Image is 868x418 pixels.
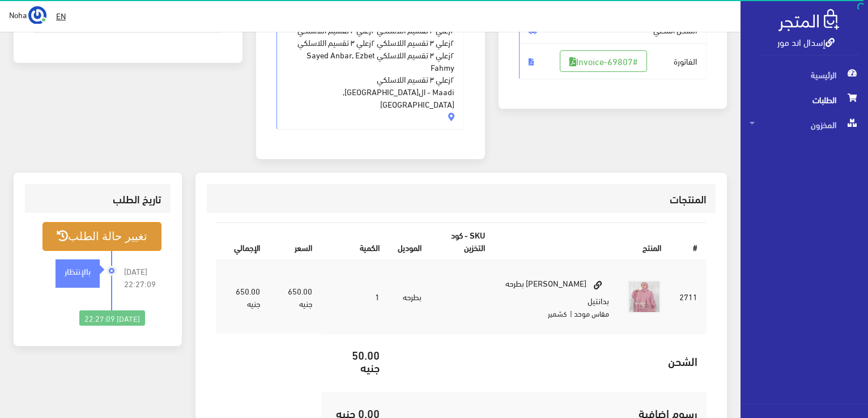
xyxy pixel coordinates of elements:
[14,340,57,383] iframe: Drift Widget Chat Controller
[670,260,707,334] td: 2711
[389,223,431,260] th: الموديل
[750,62,859,87] span: الرئيسية
[9,6,46,24] a: ... Noha
[494,223,670,260] th: المنتج
[548,306,572,320] small: | كشمير
[431,223,494,260] th: SKU - كود التخزين
[750,112,859,137] span: المخزون
[741,112,868,137] a: المخزون
[777,33,835,50] a: إسدال اند مور
[574,306,609,320] small: مقاس موحد
[34,194,161,204] h3: تاريخ الطلب
[9,7,27,22] span: Noha
[65,265,91,277] strong: بالإنتظار
[216,223,269,260] th: اﻹجمالي
[494,260,618,334] td: [PERSON_NAME] بطرحه بدانتيل
[28,6,46,24] img: ...
[750,87,859,112] span: الطلبات
[330,348,380,373] h5: 50.00 جنيه
[216,194,707,204] h3: المنتجات
[269,260,322,334] td: 650.00 جنيه
[321,260,389,334] td: 1
[42,222,161,251] button: تغيير حالة الطلب
[398,355,697,367] h5: الشحن
[56,8,66,23] u: EN
[519,43,707,79] span: الفاتورة
[321,223,389,260] th: الكمية
[670,223,707,260] th: #
[52,6,70,26] a: EN
[79,310,145,326] div: [DATE] 22:27:09
[741,62,868,87] a: الرئيسية
[269,223,322,260] th: السعر
[778,9,839,31] img: .
[741,87,868,112] a: الطلبات
[216,260,269,334] td: 650.00 جنيه
[389,260,431,334] td: بطرحه
[560,50,647,72] a: #Invoice-69807
[124,265,161,290] span: [DATE] 22:27:09
[286,11,455,110] span: ٢زعلي ٣ تقسيم اللاسلكي ٢زعلي ٣ تقسيم اللاسلكي ٢زعلي ٣ تقسيم اللاسلكي ٢زعلي ٣ تقسيم اللاسلكي ٢زعلي...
